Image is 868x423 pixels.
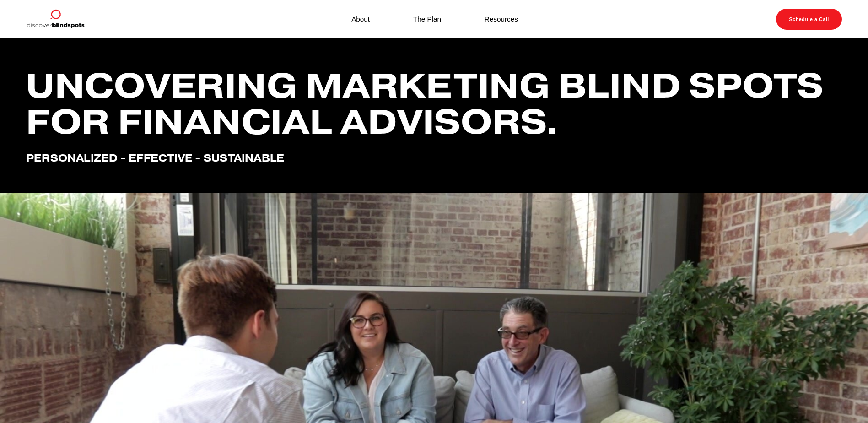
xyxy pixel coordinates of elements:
[776,9,842,30] a: Schedule a Call
[413,13,441,25] a: The Plan
[485,13,518,25] a: Resources
[26,152,842,164] h4: Personalized - effective - Sustainable
[351,13,370,25] a: About
[26,67,842,140] h1: Uncovering marketing blind spots for financial advisors.
[26,9,85,30] img: Discover Blind Spots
